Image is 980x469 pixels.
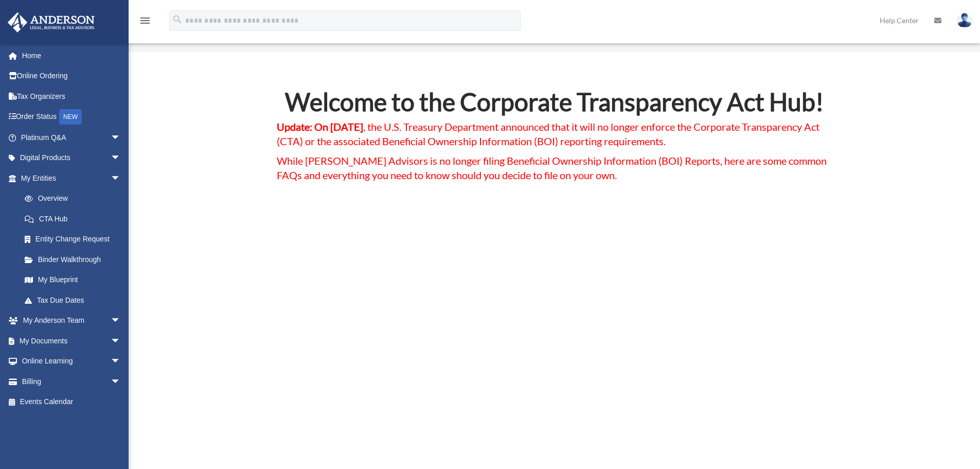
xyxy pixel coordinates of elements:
[277,120,819,147] span: , the U.S. Treasury Department announced that it will no longer enforce the Corporate Transparenc...
[172,14,183,25] i: search
[7,86,136,107] a: Tax Organizers
[7,371,136,392] a: Billingarrow_drop_down
[14,249,136,270] a: Binder Walkthrough
[59,109,82,125] div: NEW
[7,392,136,412] a: Events Calendar
[14,209,131,229] a: CTA Hub
[111,168,131,189] span: arrow_drop_down
[7,331,136,351] a: My Documentsarrow_drop_down
[7,310,136,331] a: My Anderson Teamarrow_drop_down
[7,107,136,128] a: Order StatusNEW
[14,270,136,290] a: My Blueprint
[332,202,777,453] iframe: Corporate Transparency Act Shocker: Treasury Announces Major Updates!
[111,310,131,332] span: arrow_drop_down
[277,154,827,181] span: While [PERSON_NAME] Advisors is no longer filing Beneficial Ownership Information (BOI) Reports, ...
[111,127,131,148] span: arrow_drop_down
[139,14,151,27] i: menu
[7,351,136,372] a: Online Learningarrow_drop_down
[14,188,136,209] a: Overview
[5,12,98,32] img: Anderson Advisors Platinum Portal
[7,148,136,168] a: Digital Productsarrow_drop_down
[7,168,136,188] a: My Entitiesarrow_drop_down
[277,90,832,119] h2: Welcome to the Corporate Transparency Act Hub!
[277,120,363,133] strong: Update: On [DATE]
[111,371,131,392] span: arrow_drop_down
[139,18,151,27] a: menu
[111,148,131,169] span: arrow_drop_down
[111,331,131,352] span: arrow_drop_down
[111,351,131,372] span: arrow_drop_down
[957,13,972,28] img: User Pic
[7,45,136,66] a: Home
[7,66,136,86] a: Online Ordering
[7,127,136,148] a: Platinum Q&Aarrow_drop_down
[14,290,136,310] a: Tax Due Dates
[14,229,136,250] a: Entity Change Request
